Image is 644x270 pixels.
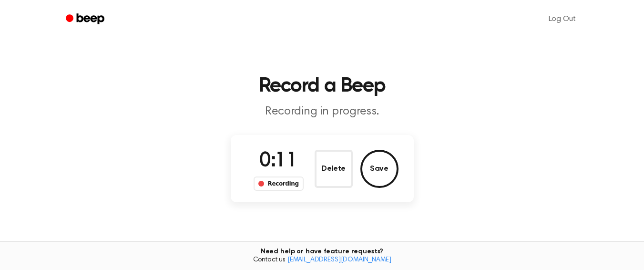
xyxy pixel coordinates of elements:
a: Log Out [539,8,585,31]
p: Recording in progress. [139,104,505,120]
div: Recording [254,177,304,191]
a: [EMAIL_ADDRESS][DOMAIN_NAME] [287,257,391,263]
button: Delete Audio Record [315,150,353,188]
span: Contact us [6,256,638,265]
button: Save Audio Record [360,150,399,188]
h1: Record a Beep [78,76,566,96]
a: Beep [59,10,113,29]
span: 0:11 [259,151,297,171]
